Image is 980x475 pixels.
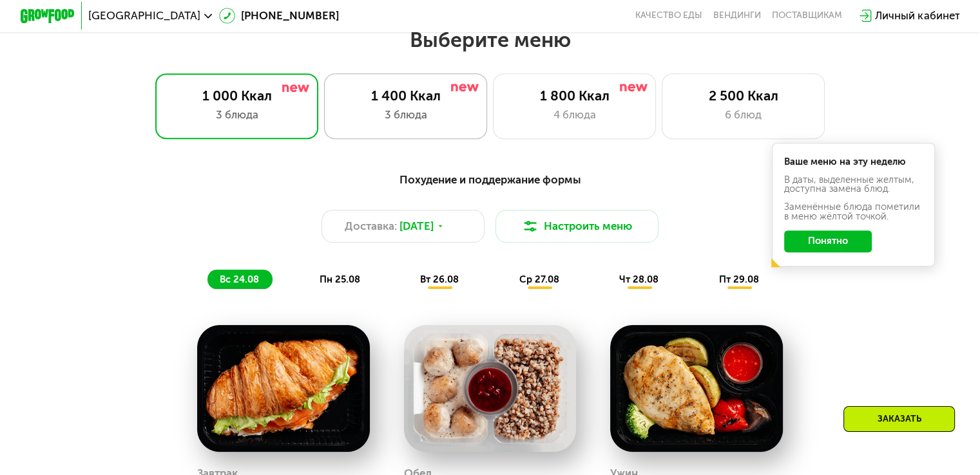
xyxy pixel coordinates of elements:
[169,88,304,104] div: 1 000 Ккал
[619,274,658,285] span: чт 28.08
[44,27,937,53] h2: Выберите меню
[495,210,659,243] button: Настроить меню
[772,10,842,21] div: поставщикам
[338,88,473,104] div: 1 400 Ккал
[399,218,434,234] span: [DATE]
[87,171,893,188] div: Похудение и поддержание формы
[784,175,923,194] div: В даты, выделенные желтым, доступна замена блюд.
[843,406,955,432] div: Заказать
[713,10,761,21] a: Вендинги
[719,274,759,285] span: пт 29.08
[676,88,811,104] div: 2 500 Ккал
[507,107,642,123] div: 4 блюда
[519,274,559,285] span: ср 27.08
[875,8,959,24] div: Личный кабинет
[676,107,811,123] div: 6 блюд
[320,274,360,285] span: пн 25.08
[784,230,872,252] button: Понятно
[420,274,459,285] span: вт 26.08
[169,107,304,123] div: 3 блюда
[345,218,397,234] span: Доставка:
[88,10,200,21] span: [GEOGRAPHIC_DATA]
[219,8,339,24] a: [PHONE_NUMBER]
[784,157,923,167] div: Ваше меню на эту неделю
[220,274,259,285] span: вс 24.08
[338,107,473,123] div: 3 блюда
[784,202,923,221] div: Заменённые блюда пометили в меню жёлтой точкой.
[635,10,702,21] a: Качество еды
[507,88,642,104] div: 1 800 Ккал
